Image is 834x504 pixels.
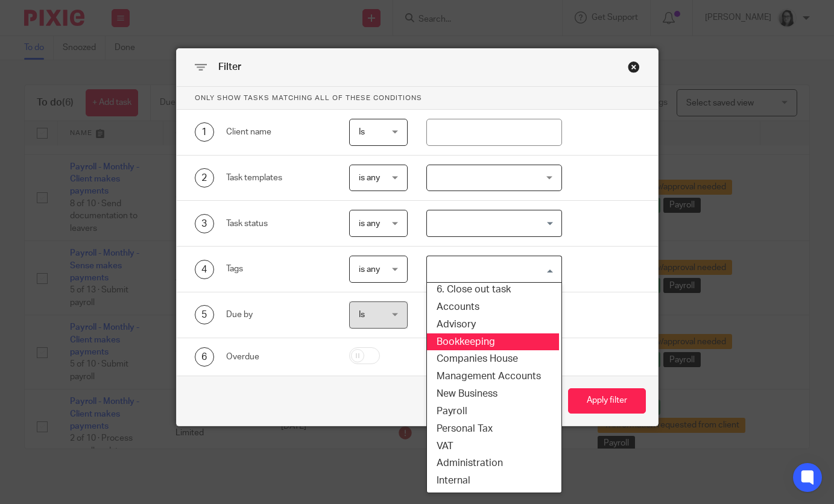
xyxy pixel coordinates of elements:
div: Tags [226,263,330,275]
li: Advisory [425,316,559,333]
div: Search for option [426,256,562,283]
div: 2 [195,168,214,187]
div: 6 [195,347,214,367]
button: Apply filter [568,388,646,414]
li: Payroll [425,403,559,420]
span: is any [359,174,380,182]
li: VAT [425,438,559,455]
div: Due by [226,309,330,321]
div: 5 [195,305,214,324]
span: Is [359,128,365,136]
li: Bookkeeping [425,333,559,351]
div: Task status [226,218,330,230]
span: Filter [218,62,241,72]
li: Accounts [425,298,559,316]
input: Search for option [428,213,555,234]
li: Management Accounts [425,368,559,385]
span: Is [359,310,365,319]
div: Client name [226,126,330,138]
div: 1 [195,122,214,142]
li: New Business [425,385,559,403]
li: Administration [425,455,559,472]
span: is any [359,219,380,228]
div: Search for option [426,210,562,237]
div: 4 [195,260,214,279]
input: Search for option [428,259,555,280]
div: 3 [195,214,214,233]
p: Only show tasks matching all of these conditions [177,87,658,110]
div: Overdue [226,351,330,363]
div: Close this dialog window [628,61,640,73]
li: Personal Tax [425,420,559,438]
li: Companies House [425,350,559,368]
li: Internal [425,472,559,490]
span: is any [359,265,380,274]
li: 6. Close out task [425,281,559,298]
div: Task templates [226,172,330,184]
